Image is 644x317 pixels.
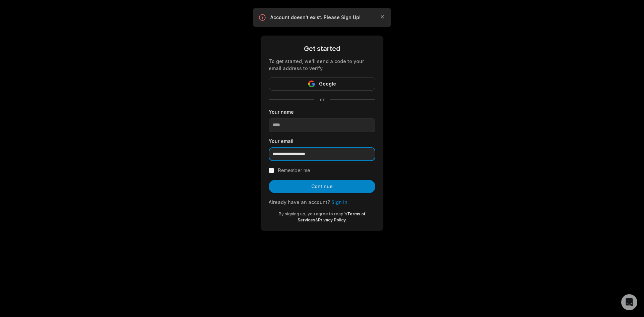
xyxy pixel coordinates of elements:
p: Account doesn't exist. Please Sign Up! [270,14,374,21]
label: Remember me [278,166,310,174]
label: Your name [269,108,375,115]
a: Sign in [331,199,347,205]
span: & [315,217,318,222]
span: Already have an account? [269,199,330,205]
button: Google [269,77,375,91]
span: . [346,217,347,222]
span: Google [319,80,336,88]
div: To get started, we'll send a code to your email address to verify. [269,58,375,72]
span: or [314,96,330,103]
div: Get started [269,44,375,54]
span: By signing up, you agree to reap's [279,211,347,216]
button: Continue [269,180,375,193]
label: Your email [269,138,375,145]
a: Privacy Policy [318,217,346,222]
div: Open Intercom Messenger [621,294,637,310]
